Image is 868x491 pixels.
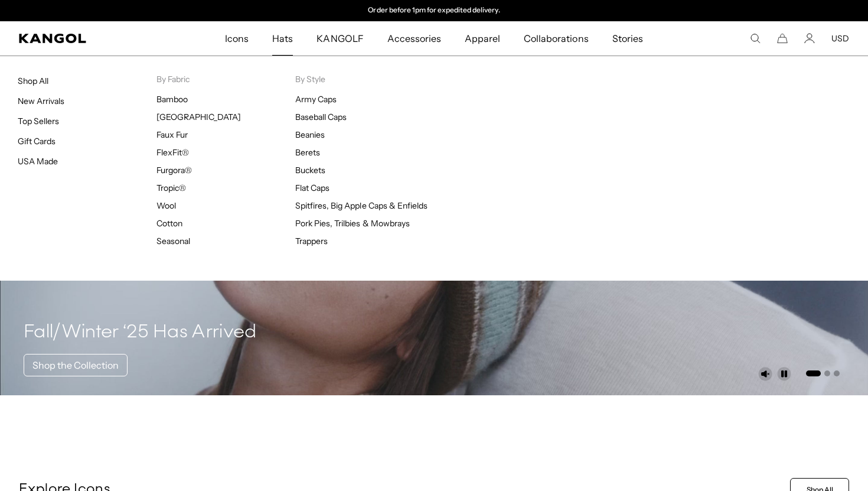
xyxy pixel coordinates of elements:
[225,21,249,56] span: Icons
[18,116,59,126] a: Top Sellers
[834,370,840,376] button: Go to slide 3
[295,94,337,105] a: Army Caps
[295,129,325,140] a: Beanies
[758,367,772,381] button: Unmute
[295,112,347,122] a: Baseball Caps
[305,21,375,56] a: KANGOLF
[804,33,815,44] a: Account
[156,165,192,175] a: Furgora®
[156,218,182,229] a: Cotton
[156,236,190,246] a: Seasonal
[465,21,500,56] span: Apparel
[831,33,849,44] button: USD
[156,147,189,158] a: FlexFit®
[24,321,257,344] h4: Fall/Winter ‘25 Has Arrived
[156,112,241,122] a: [GEOGRAPHIC_DATA]
[601,21,655,56] a: Stories
[295,165,325,175] a: Buckets
[19,34,148,43] a: Kangol
[156,183,186,193] a: Tropic®
[295,236,328,246] a: Trappers
[612,21,643,56] span: Stories
[18,156,58,167] a: USA Made
[316,21,363,56] span: KANGOLF
[312,6,556,15] slideshow-component: Announcement bar
[368,6,500,15] p: Order before 1pm for expedited delivery.
[524,21,588,56] span: Collaborations
[18,96,64,106] a: New Arrivals
[777,33,788,44] button: Cart
[156,200,176,211] a: Wool
[312,6,556,15] div: 2 of 2
[272,21,293,56] span: Hats
[806,370,821,376] button: Go to slide 1
[156,94,188,105] a: Bamboo
[213,21,260,56] a: Icons
[295,183,329,193] a: Flat Caps
[156,129,188,140] a: Faux Fur
[295,74,434,84] p: By Style
[295,147,320,158] a: Berets
[376,21,453,56] a: Accessories
[156,74,295,84] p: By Fabric
[260,21,305,56] a: Hats
[295,218,410,229] a: Pork Pies, Trilbies & Mowbrays
[295,200,428,211] a: Spitfires, Big Apple Caps & Enfields
[750,33,761,44] summary: Search here
[777,367,791,381] button: Pause
[24,354,128,376] a: Shop the Collection
[453,21,512,56] a: Apparel
[18,76,48,86] a: Shop All
[387,21,441,56] span: Accessories
[805,368,840,378] ul: Select a slide to show
[18,136,56,147] a: Gift Cards
[824,370,830,376] button: Go to slide 2
[312,6,556,15] div: Announcement
[512,21,600,56] a: Collaborations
